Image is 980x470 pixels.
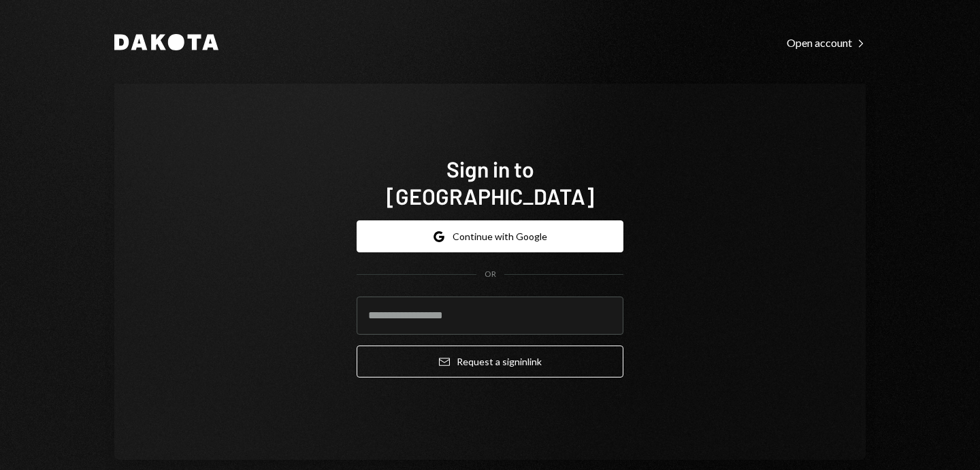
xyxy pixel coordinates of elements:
[787,35,866,50] a: Open account
[485,269,496,280] div: OR
[787,36,866,50] div: Open account
[357,220,623,252] button: Continue with Google
[357,155,623,209] h1: Sign in to [GEOGRAPHIC_DATA]
[357,346,623,377] button: Request a signinlink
